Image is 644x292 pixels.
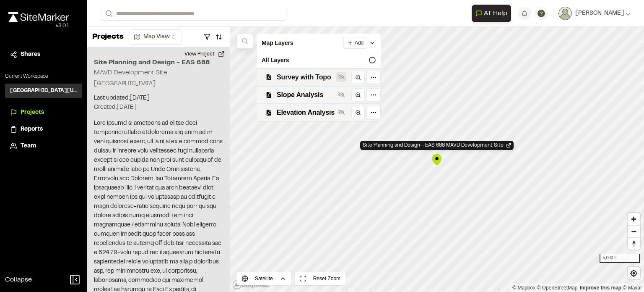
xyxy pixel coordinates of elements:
span: [PERSON_NAME] [575,9,624,18]
button: Search [101,7,116,21]
div: Map marker [431,153,443,166]
button: Open AI Assistant [472,5,511,22]
button: Reset Zoom [295,272,345,285]
p: [GEOGRAPHIC_DATA] [94,79,223,89]
div: Open Project [360,141,514,150]
h2: Site Planning and Design - EAS 688 [94,58,223,68]
span: Collapse [5,275,32,285]
p: Projects [92,32,124,43]
canvas: Map [230,27,644,292]
span: Reset bearing to north [628,238,640,250]
div: Oh geez...please don't... [8,22,69,30]
button: View Project [179,47,230,61]
p: Created: [DATE] [94,103,223,112]
a: Reports [10,125,77,134]
div: 5,000 ft [600,254,640,263]
a: Shares [10,50,77,59]
a: Map feedback [580,285,621,291]
span: Map Layers [262,38,293,47]
p: Last updated: [DATE] [94,94,223,103]
a: Projects [10,108,77,117]
img: rebrand.png [8,12,69,22]
h2: MAVD Development Site [94,70,167,76]
span: Shares [21,50,40,59]
a: Maxar [623,285,642,291]
h3: [GEOGRAPHIC_DATA][US_STATE] SEAS-EAS 688 Site Planning and Design [10,87,77,95]
button: Zoom out [628,225,640,237]
a: Mapbox logo [232,280,269,289]
a: OpenStreetMap [537,285,578,291]
a: Zoom to layer [351,71,365,84]
span: Survey with Topo [277,72,335,82]
span: Slope Analysis [277,90,335,100]
button: Find my location [628,267,640,279]
div: Open AI Assistant [472,5,514,22]
button: Add [343,37,367,49]
a: Team [10,142,77,151]
div: All Layers [257,52,381,68]
span: Team [21,142,36,151]
span: Reports [21,125,43,134]
span: Elevation Analysis [277,108,335,118]
button: [PERSON_NAME] [558,7,631,20]
a: Zoom to layer [351,106,365,119]
a: Mapbox [512,285,535,291]
span: AI Help [484,8,507,18]
p: Current Workspace [5,73,82,80]
button: Reset bearing to north [628,237,640,250]
button: Zoom in [628,213,640,225]
button: Satellite [236,272,291,285]
img: User [558,7,572,20]
button: Show layer [336,72,346,82]
span: Projects [21,108,44,117]
a: Zoom to layer [351,88,365,102]
span: Add [355,39,364,47]
button: Show layer [336,107,346,117]
button: Show layer [336,89,346,100]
